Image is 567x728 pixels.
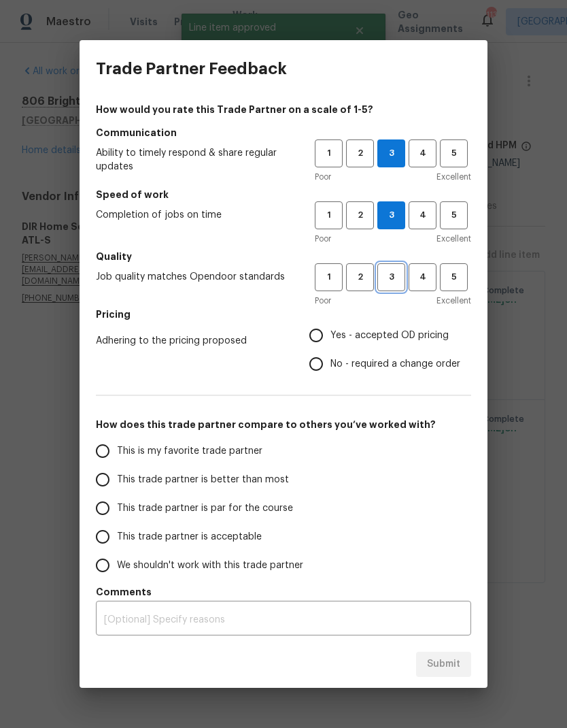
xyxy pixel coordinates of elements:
button: 4 [409,201,436,229]
h5: Pricing [96,308,471,321]
span: This is my favorite trade partner [117,444,262,459]
h5: Comments [96,585,471,599]
span: This trade partner is better than most [117,473,289,487]
button: 2 [346,139,374,167]
span: This trade partner is par for the course [117,501,293,516]
span: 5 [441,208,466,223]
span: No - required a change order [330,357,460,371]
span: Job quality matches Opendoor standards [96,270,293,284]
button: 3 [377,139,405,167]
span: 1 [316,146,341,161]
button: 3 [377,263,405,291]
button: 2 [346,263,374,291]
span: Excellent [436,170,471,184]
span: 2 [347,269,373,285]
span: Poor [315,232,331,246]
div: How does this trade partner compare to others you’ve worked with? [96,437,471,580]
button: 3 [377,201,405,229]
span: 2 [347,208,373,223]
span: Poor [315,170,331,184]
span: 1 [316,208,341,223]
button: 1 [315,263,343,291]
button: 5 [440,263,468,291]
span: This trade partner is acceptable [117,530,262,544]
button: 5 [440,139,468,167]
span: Excellent [436,232,471,246]
button: 4 [409,139,436,167]
h3: Trade Partner Feedback [96,59,287,78]
span: We shouldn't work with this trade partner [117,559,303,573]
span: 1 [316,269,341,285]
span: 3 [378,208,405,223]
h5: Communication [96,126,471,139]
h4: How would you rate this Trade Partner on a scale of 1-5? [96,103,471,116]
button: 2 [346,201,374,229]
div: Pricing [309,321,471,378]
span: 4 [410,208,435,223]
span: 3 [379,269,404,285]
h5: How does this trade partner compare to others you’ve worked with? [96,418,471,431]
span: 3 [378,146,405,161]
span: Poor [315,294,331,308]
h5: Speed of work [96,188,471,201]
button: 5 [440,201,468,229]
span: 4 [410,269,435,285]
span: 5 [441,269,466,285]
span: Completion of jobs on time [96,208,293,222]
button: 4 [409,263,436,291]
span: Yes - accepted OD pricing [330,329,449,343]
span: Adhering to the pricing proposed [96,334,288,348]
span: 4 [410,146,435,161]
span: Ability to timely respond & share regular updates [96,146,293,173]
button: 1 [315,201,343,229]
span: 2 [347,146,373,161]
span: Excellent [436,294,471,308]
h5: Quality [96,250,471,263]
button: 1 [315,139,343,167]
span: 5 [441,146,466,161]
